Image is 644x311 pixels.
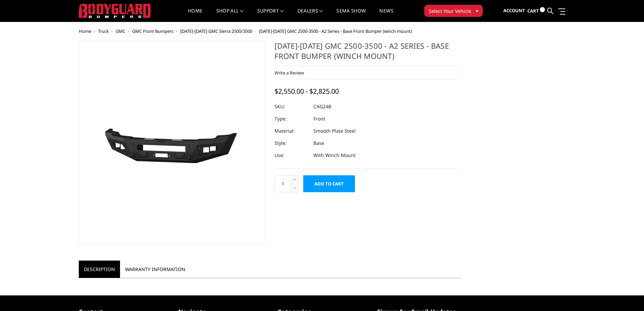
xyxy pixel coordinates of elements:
dt: Style: [275,137,308,149]
dd: CAG24B [313,101,331,113]
span: Select Your Vehicle [429,7,471,15]
dd: Smooth Plate Steel [313,125,356,137]
h1: [DATE]-[DATE] GMC 2500-3500 - A2 Series - Base Front Bumper (winch mount) [275,41,461,66]
a: Write a Review [275,70,304,76]
a: 2024-2025 GMC 2500-3500 - A2 Series - Base Front Bumper (winch mount) [79,41,265,244]
a: shop all [216,8,244,22]
a: GMC Front Bumpers [132,28,173,34]
a: Support [257,8,284,22]
a: Account [503,2,525,20]
a: [DATE]-[DATE] GMC Sierra 2500/3500 [180,28,252,34]
a: GMC [116,28,125,34]
dt: Material: [275,125,308,137]
span: [DATE]-[DATE] GMC 2500-3500 - A2 Series - Base Front Bumper (winch mount) [259,28,412,34]
button: Select Your Vehicle [424,5,483,17]
a: Home [79,28,91,34]
a: SEMA Show [336,8,366,22]
a: Dealers [297,8,323,22]
dd: Base [313,137,324,149]
img: BODYGUARD BUMPERS [79,4,151,18]
a: Truck [98,28,109,34]
dd: Front [313,113,325,125]
dt: SKU: [275,101,308,113]
span: Cart [527,8,539,14]
span: Account [503,7,525,14]
dd: With Winch Mount [313,149,356,161]
span: $2,550.00 - $2,825.00 [275,87,339,96]
a: Cart [527,2,545,20]
a: Home [188,8,202,22]
a: News [379,8,393,22]
img: 2024-2025 GMC 2500-3500 - A2 Series - Base Front Bumper (winch mount) [87,103,256,182]
a: Warranty Information [120,261,190,278]
dt: Use: [275,149,308,161]
input: Add to Cart [303,175,355,192]
dt: Type: [275,113,308,125]
span: ▾ [476,7,478,14]
a: Description [79,261,120,278]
